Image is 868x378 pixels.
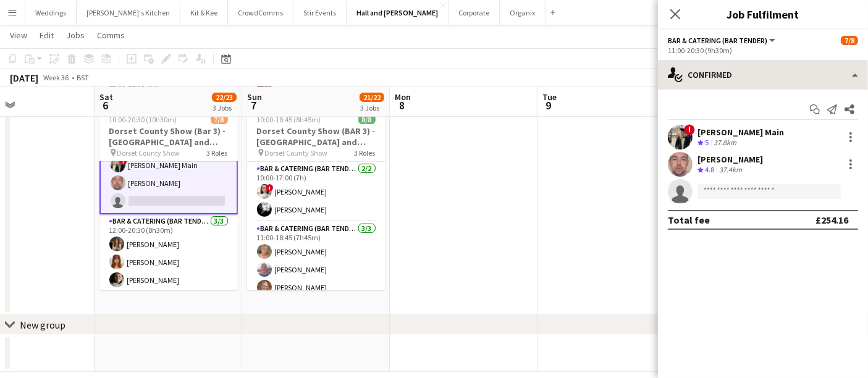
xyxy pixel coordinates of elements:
[395,91,411,103] span: Mon
[247,162,386,222] app-card-role: Bar & Catering (Bar Tender)2/210:00-17:00 (7h)![PERSON_NAME][PERSON_NAME]
[358,115,376,124] span: 8/8
[213,103,236,112] div: 3 Jobs
[35,27,59,43] a: Edit
[697,127,784,138] div: [PERSON_NAME] Main
[265,148,328,157] span: Dorset County Show
[10,72,38,84] div: [DATE]
[247,91,262,103] span: Sun
[41,73,72,82] span: Week 36
[711,138,739,148] div: 37.8km
[347,1,449,25] button: Hall and [PERSON_NAME]
[99,125,238,148] h3: Dorset County Show (Bar 3) - [GEOGRAPHIC_DATA] and [GEOGRAPHIC_DATA]
[541,98,557,112] span: 9
[500,1,546,25] button: Organix
[684,124,695,135] span: !
[841,36,858,45] span: 7/8
[658,60,868,90] div: Confirmed
[360,93,384,102] span: 21/22
[20,319,65,331] div: New group
[393,98,411,112] span: 8
[815,214,848,226] div: £254.16
[266,184,274,191] span: !
[668,36,767,45] span: Bar & Catering (Bar Tender)
[207,148,228,157] span: 3 Roles
[25,1,77,25] button: Weddings
[668,214,710,226] div: Total fee
[97,30,125,41] span: Comms
[77,73,89,82] div: BST
[717,165,744,175] div: 37.4km
[705,138,709,147] span: 5
[77,1,180,25] button: [PERSON_NAME]'s Kitchen
[668,46,858,55] div: 11:00-20:30 (9h30m)
[180,1,228,25] button: Kit & Kee
[247,125,386,148] h3: Dorset County Show (BAR 3) - [GEOGRAPHIC_DATA] and [GEOGRAPHIC_DATA]
[99,214,238,292] app-card-role: Bar & Catering (Bar Tender)3/312:00-20:30 (8h30m)[PERSON_NAME][PERSON_NAME][PERSON_NAME]
[247,222,386,300] app-card-role: Bar & Catering (Bar Tender)3/311:00-18:45 (7h45m)[PERSON_NAME][PERSON_NAME][PERSON_NAME]
[449,1,500,25] button: Corporate
[92,27,130,43] a: Comms
[99,91,113,103] span: Sat
[257,115,321,124] span: 10:00-18:45 (8h45m)
[705,165,714,174] span: 4.8
[61,27,90,43] a: Jobs
[211,115,228,124] span: 7/8
[5,27,32,43] a: View
[99,134,238,214] app-card-role: Bar & Catering (Bar Tender)1A2/311:00-20:30 (9h30m)![PERSON_NAME] Main[PERSON_NAME]
[542,91,557,103] span: Tue
[98,98,113,112] span: 6
[355,148,376,157] span: 3 Roles
[109,115,177,124] span: 10:00-20:30 (10h30m)
[99,107,238,290] app-job-card: 10:00-20:30 (10h30m)7/8Dorset County Show (Bar 3) - [GEOGRAPHIC_DATA] and [GEOGRAPHIC_DATA] Dorse...
[212,93,237,102] span: 22/23
[117,148,180,157] span: Dorset County Show
[66,30,85,41] span: Jobs
[10,30,27,41] span: View
[40,30,54,41] span: Edit
[228,1,293,25] button: CrowdComms
[247,107,386,290] app-job-card: 10:00-18:45 (8h45m)8/8Dorset County Show (BAR 3) - [GEOGRAPHIC_DATA] and [GEOGRAPHIC_DATA] Dorset...
[668,36,777,45] button: Bar & Catering (Bar Tender)
[658,6,868,22] h3: Job Fulfilment
[245,98,262,112] span: 7
[697,154,763,165] div: [PERSON_NAME]
[293,1,347,25] button: Stir Events
[360,103,384,112] div: 3 Jobs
